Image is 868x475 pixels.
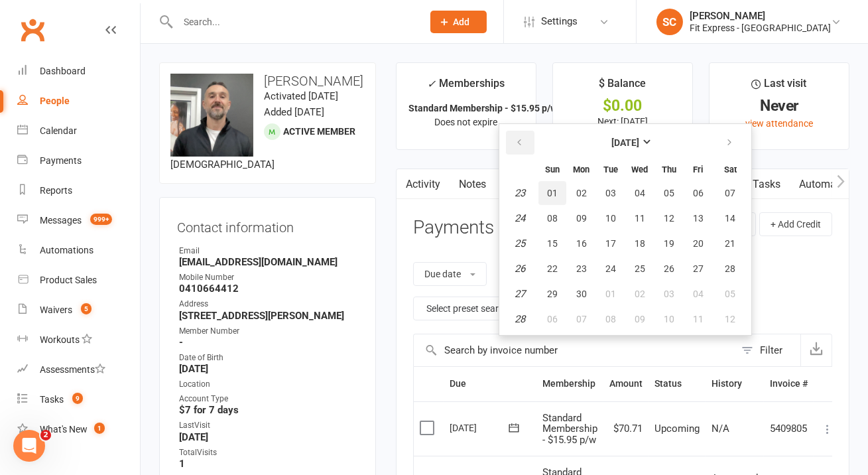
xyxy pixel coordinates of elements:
button: 02 [626,282,654,306]
button: 02 [568,181,595,205]
div: [DATE] [450,417,511,438]
span: 10 [664,314,674,324]
th: Status [649,367,706,401]
strong: [STREET_ADDRESS][PERSON_NAME] [179,310,358,322]
button: 03 [655,282,683,306]
button: 11 [626,206,654,230]
span: 17 [605,238,616,249]
span: 24 [605,263,616,274]
strong: - [179,336,358,348]
div: Product Sales [40,275,97,285]
div: Messages [40,215,82,226]
button: 08 [597,307,625,331]
th: Membership [536,367,603,401]
div: Member Number [179,325,358,338]
button: 12 [655,206,683,230]
strong: 0410664412 [179,283,358,295]
span: [DEMOGRAPHIC_DATA] [170,159,275,170]
span: 13 [693,213,704,224]
span: 02 [576,188,587,198]
a: People [17,86,140,116]
div: Never [721,99,837,113]
button: 01 [597,282,625,306]
span: 05 [725,289,736,299]
td: 5409805 [764,401,814,456]
a: Comms [495,169,550,200]
button: 07 [713,181,747,205]
span: 03 [664,289,674,299]
button: Add [430,11,487,33]
div: Memberships [428,75,505,100]
th: Due [444,367,536,401]
button: 09 [568,206,595,230]
span: Does not expire [435,117,498,127]
span: 09 [576,213,587,224]
div: Dashboard [40,66,86,76]
a: view attendance [745,118,813,129]
a: Reports [17,176,140,206]
div: Account Type [179,393,358,405]
span: 27 [693,263,704,274]
span: 23 [576,263,587,274]
strong: [DATE] [179,363,358,375]
button: 04 [684,282,712,306]
strong: 1 [179,458,358,470]
em: 27 [515,288,526,300]
strong: [DATE] [179,431,358,443]
button: 19 [655,232,683,255]
button: 09 [626,307,654,331]
span: 10 [605,213,616,224]
strong: $7 for 7 days [179,404,358,416]
div: Automations [40,245,93,255]
a: What's New1 [17,415,140,444]
span: 16 [576,238,587,249]
button: 06 [684,181,712,205]
span: 19 [664,238,674,249]
a: Messages 999+ [17,206,140,236]
a: Clubworx [16,13,49,46]
div: Filter [760,342,782,358]
small: Tuesday [603,165,618,174]
span: 08 [605,314,616,324]
button: 20 [684,232,712,255]
span: 03 [605,188,616,198]
button: 11 [684,307,712,331]
span: 999+ [90,214,112,225]
span: 12 [725,314,736,324]
div: LastVisit [179,419,358,432]
a: Waivers 5 [17,295,140,325]
span: 01 [605,289,616,299]
a: Workouts [17,325,140,355]
a: Assessments [17,355,140,385]
span: 01 [547,188,558,198]
span: 18 [635,238,645,249]
span: 06 [693,188,704,198]
a: Tasks 9 [17,385,140,415]
button: 05 [713,282,747,306]
button: 06 [538,307,566,331]
small: Sunday [545,165,560,174]
h3: Contact information [177,215,358,235]
th: History [706,367,764,401]
span: Active member [283,126,355,137]
span: Add [454,17,470,27]
span: 02 [635,289,645,299]
span: 28 [725,263,736,274]
span: Upcoming [654,423,700,435]
a: Calendar [17,116,140,146]
button: 10 [655,307,683,331]
em: 28 [515,313,526,325]
button: 07 [568,307,595,331]
input: Search... [174,13,413,31]
span: 12 [664,213,674,224]
time: Added [DATE] [264,106,324,118]
button: 01 [538,181,566,205]
div: Fit Express - [GEOGRAPHIC_DATA] [690,22,831,34]
a: Notes [450,169,495,200]
span: 07 [725,188,736,198]
em: 26 [515,263,526,275]
div: Payments [40,155,82,166]
div: $ Balance [599,75,647,99]
button: 05 [655,181,683,205]
td: $70.71 [603,401,649,456]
